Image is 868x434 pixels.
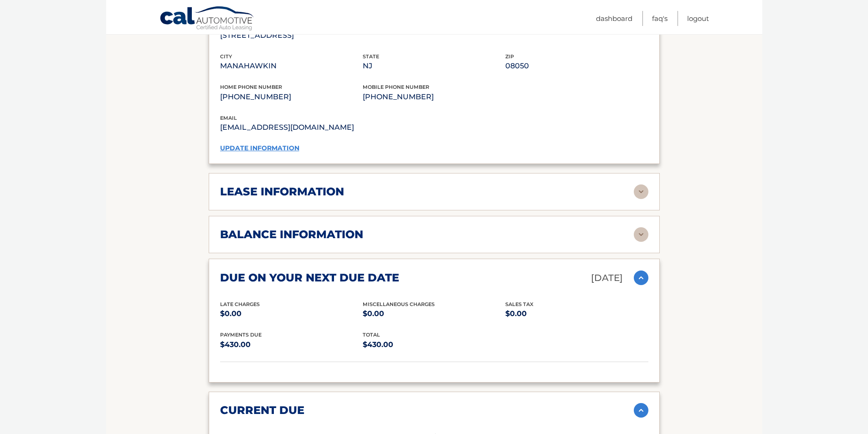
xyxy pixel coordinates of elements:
span: Payments Due [220,332,262,338]
span: mobile phone number [363,84,429,90]
span: state [363,53,379,60]
a: update information [220,144,299,152]
span: email [220,115,237,121]
p: [PHONE_NUMBER] [363,91,505,103]
span: home phone number [220,84,282,90]
p: 08050 [505,60,648,72]
p: NJ [363,60,505,72]
a: Logout [687,11,709,26]
span: total [363,332,380,338]
p: [PHONE_NUMBER] [220,91,363,103]
img: accordion-rest.svg [634,184,648,199]
img: accordion-rest.svg [634,227,648,242]
img: accordion-active.svg [634,403,648,418]
p: MANAHAWKIN [220,60,363,72]
span: zip [505,53,514,60]
p: $430.00 [363,338,505,351]
p: [EMAIL_ADDRESS][DOMAIN_NAME] [220,121,434,134]
h2: balance information [220,228,363,241]
p: $430.00 [220,338,363,351]
span: Miscellaneous Charges [363,301,435,307]
a: Cal Automotive [159,6,255,32]
h2: lease information [220,185,344,199]
p: [STREET_ADDRESS] [220,29,363,42]
span: city [220,53,232,60]
p: $0.00 [505,307,648,320]
p: [DATE] [591,270,623,286]
h2: current due [220,403,304,417]
span: Sales Tax [505,301,534,307]
img: accordion-active.svg [634,271,648,285]
h2: due on your next due date [220,271,399,285]
span: Late Charges [220,301,260,307]
a: Dashboard [596,11,632,26]
a: FAQ's [652,11,668,26]
p: $0.00 [363,307,505,320]
p: $0.00 [220,307,363,320]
